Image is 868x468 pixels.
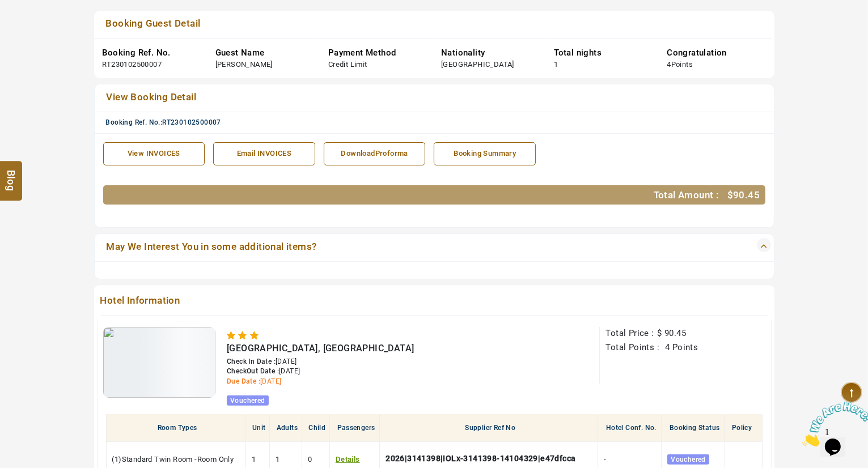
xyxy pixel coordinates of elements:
span: Check In Date : [227,358,276,365]
span: View Booking Detail [107,91,197,103]
span: [GEOGRAPHIC_DATA], [GEOGRAPHIC_DATA] [227,343,414,354]
a: DownloadProforma [324,142,426,165]
a: Details [336,455,360,463]
span: 1 [252,455,256,463]
div: Nationality [441,47,537,59]
th: Supplier Ref No [380,414,598,442]
span: Hotel Information [97,293,704,309]
a: Booking Summary [434,142,536,165]
iframe: chat widget [798,397,868,451]
a: May We Interest You in some additional items? [103,240,699,256]
div: Booking Summary [440,148,530,159]
div: Guest Name [215,47,311,59]
div: [PERSON_NAME] [215,59,273,70]
span: Vouchered [227,395,269,406]
div: Payment Method [328,47,424,59]
span: [DATE] [260,377,281,385]
div: Booking Ref. No.: [106,118,771,127]
th: Child [302,414,329,442]
span: (1)Standard Twin Room -Room Only [112,455,234,463]
span: Total Amount : [654,189,719,201]
span: RT230102500007 [162,118,221,126]
span: Due Date : [227,377,260,385]
img: 1-ThumbNail.jpg [103,327,216,398]
span: Vouchered [667,454,709,465]
div: 1 [554,59,558,70]
div: Credit Limit [328,59,367,70]
span: 1 [276,455,280,463]
div: Total nights [554,47,650,59]
th: Hotel Conf. No. [598,414,662,442]
span: 90.45 [664,328,686,338]
div: [GEOGRAPHIC_DATA] [441,59,514,70]
div: View INVOICES [109,148,199,159]
span: - [604,455,606,463]
a: View INVOICES [103,142,205,165]
th: Adults [269,414,302,442]
span: Policy [732,424,752,432]
span: CheckOut Date : [227,367,279,375]
th: Booking Status [662,414,725,442]
span: $ [657,328,662,338]
th: Passengers [329,414,380,442]
span: [DATE] [276,358,297,365]
img: Chat attention grabber [5,5,75,49]
span: 1 [5,5,9,14]
span: 90.45 [733,189,760,201]
div: RT230102500007 [103,59,162,70]
span: Blog [4,170,19,180]
div: Booking Ref. No. [103,47,198,59]
span: [DATE] [279,367,300,375]
th: Unit [245,414,269,442]
th: Room Types [106,414,245,442]
span: 4 Points [665,342,698,352]
a: Booking Guest Detail [103,16,700,32]
span: 0 [308,455,312,463]
div: Congratulation [667,47,763,59]
span: Total Price : [606,328,654,338]
span: Total Points : [606,342,659,352]
span: 4 [667,60,671,69]
span: $ [727,189,733,201]
a: Email INVOICES [213,142,315,165]
span: Points [671,60,693,69]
